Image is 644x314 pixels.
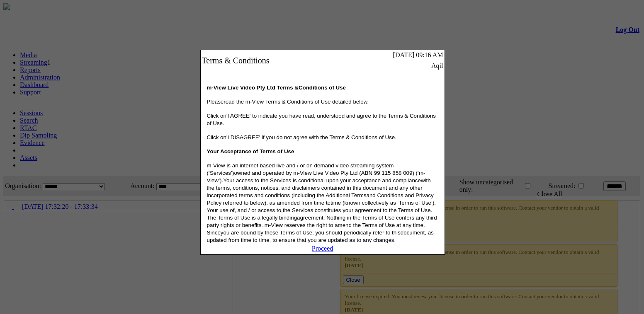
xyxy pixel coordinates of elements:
span: Click on'I DISAGREE' if you do not agree with the Terms & Conditions of Use. [207,134,396,140]
span: Pleaseread the m-View Terms & Conditions of Use detailed below. [207,99,369,105]
td: Aqil [340,62,443,70]
span: Click on'I AGREE' to indicate you have read, understood and agree to the Terms & Conditions of Use. [207,113,436,126]
span: m-View is an internet based live and / or on demand video streaming system (‘Services’)owned and ... [207,162,437,243]
td: [DATE] 09:16 AM [340,51,443,59]
span: m-View Live Video Pty Ltd Terms &Conditions of Use [207,85,346,91]
a: Proceed [312,245,333,252]
div: Terms & Conditions [202,56,340,65]
span: Your Acceptance of Terms of Use [207,148,294,155]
